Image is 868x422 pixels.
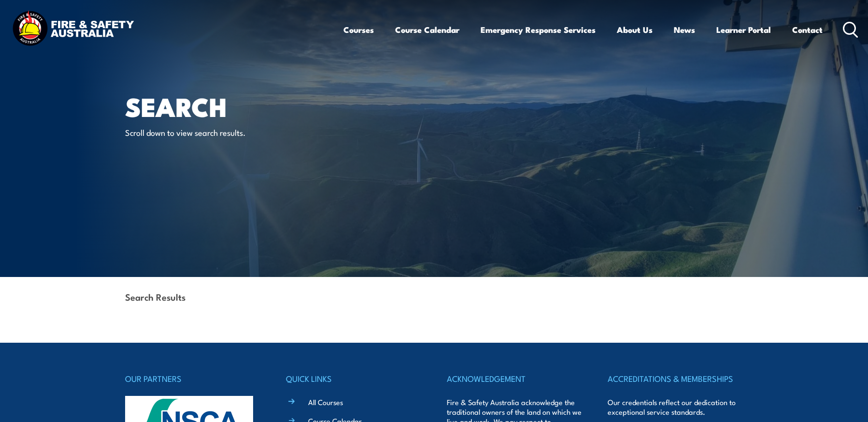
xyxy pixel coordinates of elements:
[395,17,459,43] a: Course Calendar
[125,95,364,117] h1: Search
[308,397,343,407] a: All Courses
[125,290,185,303] strong: Search Results
[481,17,596,43] a: Emergency Response Services
[125,372,260,385] h4: OUR PARTNERS
[343,17,374,43] a: Courses
[125,127,301,138] p: Scroll down to view search results.
[716,17,771,43] a: Learner Portal
[608,397,743,417] p: Our credentials reflect our dedication to exceptional service standards.
[674,17,695,43] a: News
[617,17,653,43] a: About Us
[286,372,421,385] h4: QUICK LINKS
[608,372,743,385] h4: ACCREDITATIONS & MEMBERSHIPS
[792,17,823,43] a: Contact
[447,372,582,385] h4: ACKNOWLEDGEMENT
